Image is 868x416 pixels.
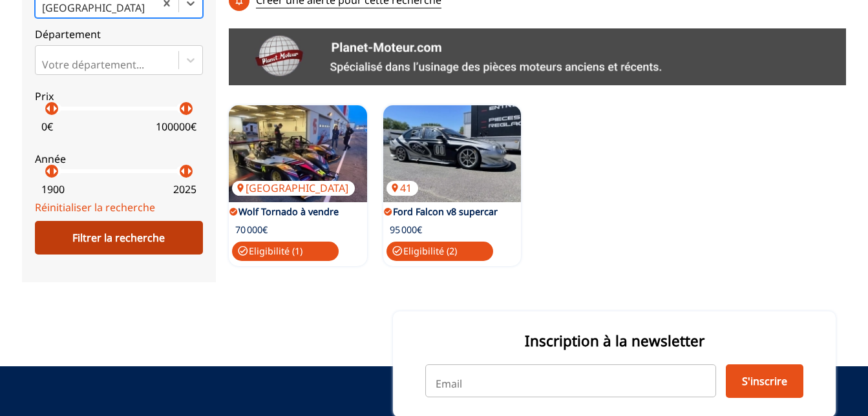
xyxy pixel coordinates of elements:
p: 1900 [41,182,65,196]
input: Email [425,364,716,397]
p: arrow_left [175,163,191,179]
a: Wolf Tornado à vendre [238,205,339,218]
p: 2025 [173,182,196,196]
a: Wolf Tornado à vendre[GEOGRAPHIC_DATA] [229,105,367,202]
p: Année [35,152,203,166]
div: Filtrer la recherche [35,221,203,255]
p: arrow_right [47,101,63,116]
img: Wolf Tornado à vendre [229,105,367,202]
p: Eligibilité ( 2 ) [386,242,494,261]
span: check_circle [392,245,403,257]
a: Réinitialiser la recherche [35,200,155,214]
a: Ford Falcon v8 supercar [393,205,498,218]
p: 41 [386,181,418,195]
span: check_circle [237,245,249,257]
p: Inscription à la newsletter [425,331,803,351]
p: arrow_right [182,101,197,116]
p: arrow_left [41,163,56,179]
p: Prix [35,89,203,103]
img: Ford Falcon v8 supercar [383,105,522,202]
a: Ford Falcon v8 supercar41 [383,105,522,202]
p: [GEOGRAPHIC_DATA] [232,181,355,195]
p: 95 000€ [390,224,422,236]
p: arrow_right [47,163,63,179]
p: Eligibilité ( 1 ) [232,242,339,261]
button: S'inscrire [726,364,803,398]
p: 0 € [41,120,53,134]
p: arrow_right [182,163,197,179]
p: arrow_left [175,101,191,116]
p: 70 000€ [235,224,268,236]
p: Département [35,27,203,41]
input: Votre département... [42,59,45,70]
p: 100000 € [156,120,196,134]
p: arrow_left [41,101,56,116]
